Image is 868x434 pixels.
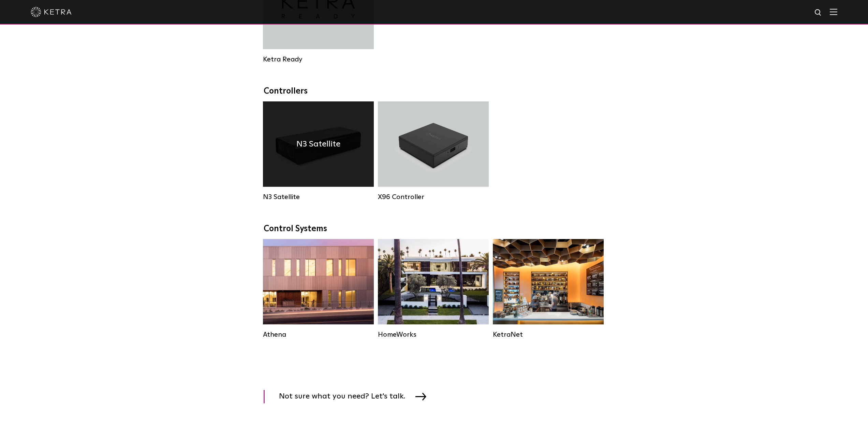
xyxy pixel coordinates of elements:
span: Not sure what you need? Let's talk. [279,390,415,403]
div: Athena [263,331,374,339]
div: KetraNet [493,331,604,339]
h4: N3 Satellite [296,138,340,151]
div: X96 Controller [378,193,489,201]
img: Hamburger%20Nav.svg [830,9,837,15]
div: Control Systems [264,224,605,234]
a: Athena Commercial Solution [263,239,374,339]
div: HomeWorks [378,331,489,339]
img: search icon [814,9,823,17]
div: N3 Satellite [263,193,374,201]
a: KetraNet Legacy System [493,239,604,339]
div: Controllers [264,86,605,96]
a: HomeWorks Residential Solution [378,239,489,339]
a: X96 Controller X96 Controller [378,101,489,201]
div: Ketra Ready [263,55,374,64]
img: ketra-logo-2019-white [31,7,72,17]
a: N3 Satellite N3 Satellite [263,101,374,201]
a: Not sure what you need? Let's talk. [264,390,435,403]
img: arrow [415,393,426,400]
